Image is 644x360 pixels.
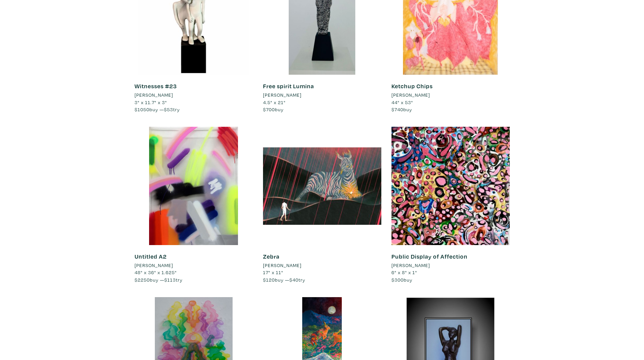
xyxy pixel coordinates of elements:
span: $2250 [135,277,150,283]
a: [PERSON_NAME] [135,262,253,269]
span: 4.5" x 21" [263,99,286,105]
a: [PERSON_NAME] [391,262,510,269]
span: buy [263,106,284,113]
span: $1050 [135,106,149,113]
li: [PERSON_NAME] [263,262,302,269]
li: [PERSON_NAME] [391,262,430,269]
span: 3" x 11.7" x 3" [135,99,167,105]
a: [PERSON_NAME] [135,91,253,99]
span: $700 [263,106,275,113]
span: $740 [391,106,403,113]
li: [PERSON_NAME] [263,91,302,99]
span: $120 [263,277,275,283]
span: 44" x 53" [391,99,413,105]
a: Free spirit Lumina [263,82,314,90]
span: $300 [391,277,404,283]
span: 48" x 36" x 1.625" [135,269,177,275]
li: [PERSON_NAME] [391,91,430,99]
span: $53 [164,106,173,113]
a: Witnesses #23 [135,82,177,90]
span: 6" x 8" x 1" [391,269,417,275]
span: buy — try [135,106,180,113]
span: $113 [164,277,176,283]
span: buy — try [263,277,305,283]
a: Ketchup Chips [391,82,433,90]
span: 17" x 11" [263,269,283,275]
a: [PERSON_NAME] [263,262,381,269]
span: buy [391,277,412,283]
span: $40 [289,277,299,283]
li: [PERSON_NAME] [135,91,173,99]
a: Zebra [263,253,280,260]
li: [PERSON_NAME] [135,262,173,269]
a: Untitled A2 [135,253,167,260]
a: [PERSON_NAME] [391,91,510,99]
span: buy [391,106,412,113]
span: buy — try [135,277,183,283]
a: Public Display of Affection [391,253,468,260]
a: [PERSON_NAME] [263,91,381,99]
